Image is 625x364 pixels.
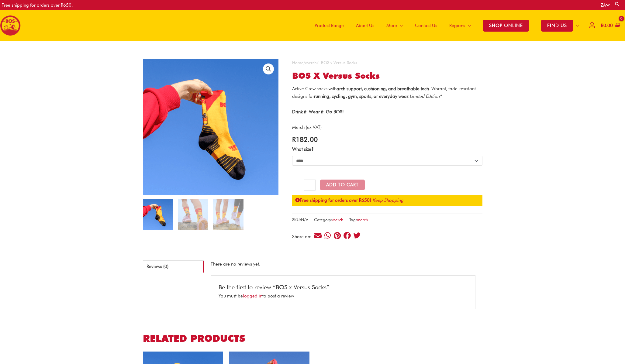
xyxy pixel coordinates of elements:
a: Product Range [309,10,350,41]
img: bos x versus socks [178,199,208,230]
p: Merch (ex VAT) [292,124,482,131]
a: Merch [332,217,344,222]
span: N/A [301,217,308,222]
strong: arch support, cushioning, and breathable tech [337,86,429,91]
nav: Breadcrumb [292,59,482,67]
span: FIND US [541,20,573,32]
bdi: 182.00 [292,135,318,143]
a: Keep Shopping [372,197,403,203]
a: ZA [601,2,610,8]
strong: Drink it. Wear it. Go BOS! [292,109,344,115]
div: Share on twitter [353,232,361,240]
span: R [601,23,603,28]
a: View full-screen image gallery [263,64,274,74]
a: logged in [243,293,262,299]
h1: BOS x Versus Socks [292,71,482,81]
p: There are no reviews yet. [211,260,475,268]
strong: running, cycling, gym, sports, or everyday wear [314,94,408,99]
a: Reviews (0) [143,260,204,273]
input: Product quantity [304,180,316,191]
a: Home [292,60,303,65]
img: bos x versus socks [213,199,243,230]
span: Category: [314,216,344,224]
img: bos x versus socks [143,199,173,230]
bdi: 0.00 [601,23,613,28]
span: Be the first to review “BOS x Versus Socks” [219,277,329,291]
button: Add to Cart [320,180,365,190]
span: Regions [449,16,465,35]
span: More [386,16,397,35]
a: Regions [443,10,477,41]
a: More [380,10,409,41]
div: Share on email [314,232,322,240]
h2: Related products [143,332,482,345]
strong: Free shipping for orders over R650! [295,197,371,203]
span: Contact Us [415,16,437,35]
em: Limited Edition* [409,94,441,99]
span: Active Crew socks with . Vibrant, fade-resistant designs for . [292,86,476,99]
p: You must be to post a review. [219,292,468,300]
span: Tag: [349,216,368,224]
span: About Us [356,16,374,35]
a: merch [357,217,368,222]
a: Contact Us [409,10,443,41]
a: View Shopping Cart, empty [600,19,620,33]
a: About Us [350,10,380,41]
div: Share on: [292,235,314,239]
a: Merch [305,60,317,65]
div: Share on facebook [343,232,351,240]
span: SHOP ONLINE [483,20,529,32]
a: Search button [614,1,620,7]
span: R [292,135,296,143]
a: SHOP ONLINE [477,10,535,41]
div: Share on pinterest [333,232,341,240]
label: What size? [292,146,314,152]
div: Share on whatsapp [323,232,332,240]
span: SKU: [292,216,308,224]
nav: Site Navigation [304,10,585,41]
span: Product Range [315,16,344,35]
